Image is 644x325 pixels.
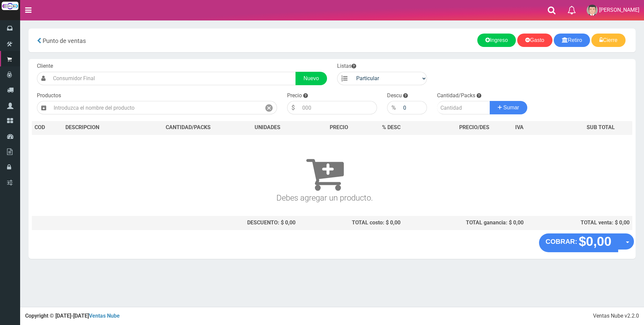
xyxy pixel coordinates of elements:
th: UNIDADES [237,121,298,134]
span: Sumar [503,105,519,110]
strong: COBRAR: [546,238,577,245]
div: TOTAL venta: $ 0,00 [529,219,630,227]
button: Sumar [490,101,527,114]
span: CRIPCION [75,124,99,130]
input: 000 [400,101,427,114]
div: TOTAL costo: $ 0,00 [301,219,401,227]
span: % DESC [382,124,400,130]
a: Gasto [517,34,552,47]
a: Nuevo [296,72,327,85]
a: Ventas Nube [89,313,120,319]
th: CANTIDAD/PACKS [139,121,237,134]
label: Listas [337,62,356,70]
a: Cierre [591,34,626,47]
button: COBRAR: $0,00 [539,233,619,252]
strong: Copyright © [DATE]-[DATE] [25,313,120,319]
label: Cantidad/Packs [437,92,475,100]
div: Ventas Nube v2.2.0 [593,312,639,320]
a: Ingreso [477,34,516,47]
img: User Image [587,5,598,16]
th: DES [63,121,139,134]
label: Productos [37,92,61,100]
span: PRECIO [330,124,348,131]
label: Cliente [37,62,53,70]
span: IVA [515,124,524,130]
span: SUB TOTAL [587,124,615,131]
label: Descu [387,92,402,100]
label: Precio [287,92,302,100]
div: % [387,101,400,114]
strong: $0,00 [579,234,611,249]
h3: Debes agregar un producto. [35,144,615,202]
span: [PERSON_NAME] [599,7,639,13]
div: TOTAL ganancia: $ 0,00 [406,219,524,227]
input: Cantidad [437,101,490,114]
img: Logo grande [2,2,18,10]
span: Punto de ventas [43,37,86,44]
div: $ [287,101,299,114]
a: Retiro [554,34,590,47]
input: Consumidor Final [50,72,296,85]
span: PRECIO/DES [459,124,489,130]
div: DESCUENTO: $ 0,00 [142,219,296,227]
input: Introduzca el nombre del producto [50,101,261,114]
input: 000 [299,101,377,114]
th: COD [32,121,63,134]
